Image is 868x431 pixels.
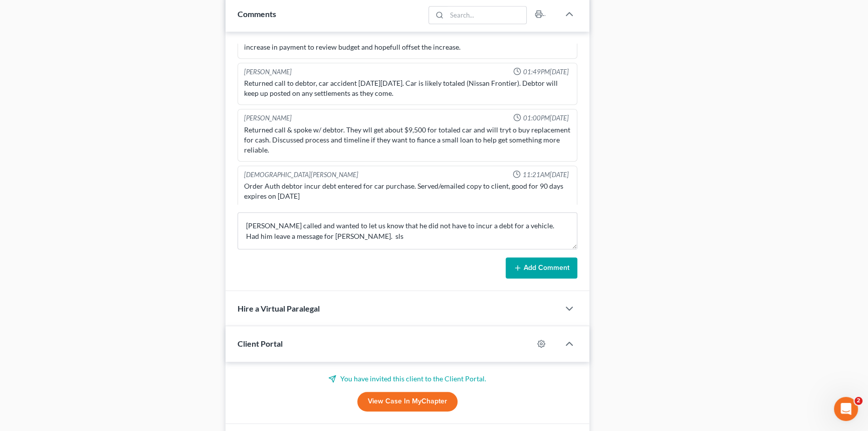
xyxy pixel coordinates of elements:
a: View Case in MyChapter [357,392,458,412]
iframe: Intercom live chat [834,397,858,421]
input: Search... [447,7,526,24]
div: Returned call & spoke w/ debtor. They wll get about $9,500 for totaled car and will tryt o buy re... [244,125,571,155]
span: 01:00PM[DATE] [523,113,569,123]
div: [DEMOGRAPHIC_DATA][PERSON_NAME] [244,170,358,180]
span: 01:49PM[DATE] [523,67,569,77]
button: Add Comment [506,257,577,278]
div: Order Auth debtor incur debt entered for car purchase. Served/emailed copy to client, good for 90... [244,181,571,201]
span: Client Portal [238,339,283,348]
div: [PERSON_NAME] [244,67,292,77]
div: [PERSON_NAME] [244,113,292,123]
div: Returned call to debtor, car accident [DATE][DATE]. Car is likely totaled (Nissan Frontier). Debt... [244,78,571,98]
span: Comments [238,9,276,19]
p: You have invited this client to the Client Portal. [238,374,577,384]
span: 11:21AM[DATE] [523,170,569,180]
span: Hire a Virtual Paralegal [238,304,320,313]
span: 2 [854,397,862,405]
